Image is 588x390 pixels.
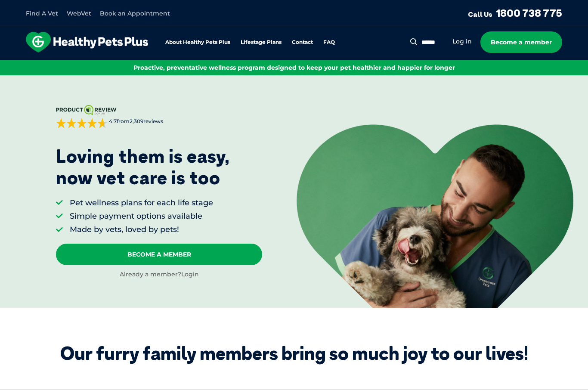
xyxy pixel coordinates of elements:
[165,40,230,45] a: About Healthy Pets Plus
[70,198,213,208] li: Pet wellness plans for each life stage
[56,105,263,128] a: 4.7from2,309reviews
[480,31,562,53] a: Become a member
[26,9,58,17] a: Find A Vet
[70,224,213,235] li: Made by vets, loved by pets!
[452,37,472,46] a: Log in
[56,118,108,128] div: 4.7 out of 5 stars
[181,270,199,278] a: Login
[133,64,455,71] span: Proactive, preventative wellness program designed to keep your pet healthier and happier for longer
[56,244,263,265] a: Become A Member
[108,118,163,125] span: from
[60,343,528,364] div: Our furry family members bring so much joy to our lives!
[241,40,282,45] a: Lifestage Plans
[292,40,313,45] a: Contact
[56,270,263,279] div: Already a member?
[323,40,335,45] a: FAQ
[100,9,170,17] a: Book an Appointment
[297,124,573,309] img: <p>Loving them is easy, <br /> now vet care is too</p>
[409,37,419,46] button: Search
[109,118,117,124] strong: 4.7
[468,10,492,19] span: Call Us
[70,211,213,222] li: Simple payment options available
[468,6,562,19] a: Call Us1800 738 775
[67,9,91,17] a: WebVet
[130,118,163,124] span: 2,309 reviews
[56,145,230,189] p: Loving them is easy, now vet care is too
[26,32,148,53] img: hpp-logo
